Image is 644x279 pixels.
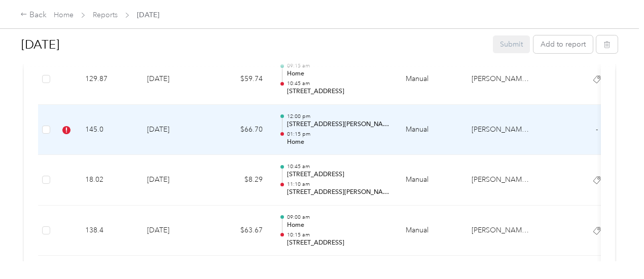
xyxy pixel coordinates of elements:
td: Acosta Canada [463,105,540,155]
td: 129.87 [77,54,139,105]
p: [STREET_ADDRESS] [287,170,389,179]
p: 10:15 am [287,231,389,238]
button: Add to report [533,35,593,53]
p: 01:15 pm [287,131,389,138]
iframe: Everlance-gr Chat Button Frame [587,222,644,279]
p: [STREET_ADDRESS][PERSON_NAME] [287,120,389,129]
td: $66.70 [210,105,271,155]
p: [STREET_ADDRESS][PERSON_NAME] [287,188,389,197]
td: Manual [398,155,463,206]
td: Acosta Canada [463,155,540,206]
td: [DATE] [139,105,210,155]
td: Manual [398,206,463,256]
td: Manual [398,105,463,155]
p: Home [287,138,389,147]
td: $63.67 [210,206,271,256]
p: [STREET_ADDRESS] [287,87,389,96]
p: 12:00 pm [287,113,389,120]
p: Home [287,69,389,78]
td: 145.0 [77,105,139,155]
td: Acosta Canada [463,206,540,256]
span: - [596,125,598,134]
p: [STREET_ADDRESS] [287,238,389,248]
td: $8.29 [210,155,271,206]
p: 09:00 am [287,214,389,221]
td: 18.02 [77,155,139,206]
div: Back [20,9,47,21]
a: Reports [93,11,118,19]
td: $59.74 [210,54,271,105]
td: [DATE] [139,54,210,105]
p: 10:45 am [287,80,389,87]
td: Acosta Canada [463,54,540,105]
td: [DATE] [139,206,210,256]
a: Home [54,11,74,19]
p: Home [287,221,389,230]
p: 11:10 am [287,181,389,188]
td: [DATE] [139,155,210,206]
td: Manual [398,54,463,105]
td: 138.4 [77,206,139,256]
h1: Aug 2025 [21,32,486,57]
p: 10:45 am [287,163,389,170]
span: [DATE] [137,10,159,20]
